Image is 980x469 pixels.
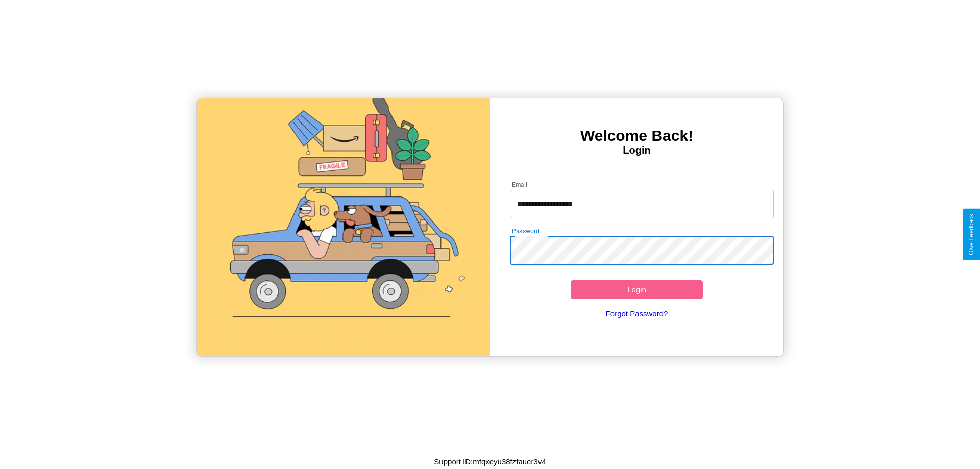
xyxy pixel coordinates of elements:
[512,180,528,189] label: Email
[197,98,490,356] img: gif
[505,299,769,328] a: Forgot Password?
[968,214,975,255] div: Give Feedback
[490,144,783,156] h4: Login
[512,227,539,235] label: Password
[571,280,703,299] button: Login
[434,455,546,468] p: Support ID: mfqxeyu38fzfauer3v4
[490,127,783,144] h3: Welcome Back!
